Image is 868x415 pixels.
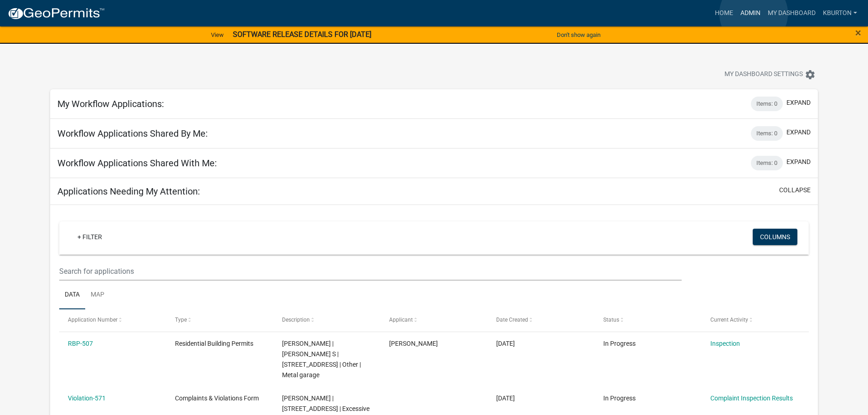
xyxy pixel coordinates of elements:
[710,395,793,402] a: Complaint Inspection Results
[751,156,783,170] div: Items: 0
[70,229,109,245] a: + Filter
[710,317,748,323] span: Current Activity
[57,158,217,169] h5: Workflow Applications Shared With Me:
[603,340,636,347] span: In Progress
[488,309,595,331] datatable-header-cell: Date Created
[68,317,118,323] span: Application Number
[389,340,438,347] span: Rhenda S. Upp
[85,281,110,310] a: Map
[59,281,85,310] a: Data
[207,27,227,42] a: View
[751,97,783,111] div: Items: 0
[273,309,380,331] datatable-header-cell: Description
[233,30,371,39] strong: SOFTWARE RELEASE DETAILS FOR [DATE]
[57,128,208,139] h5: Workflow Applications Shared By Me:
[282,340,361,378] span: Rhenda Upp | Upp, Rhenda S | 5569 E VINE STREET AMBOY, IN 46911 | Other | Metal garage
[819,5,861,22] a: kburton
[724,69,803,80] span: My Dashboard Settings
[496,395,515,402] span: 09/23/2025
[380,309,488,331] datatable-header-cell: Applicant
[751,126,783,141] div: Items: 0
[710,340,740,347] a: Inspection
[282,317,310,323] span: Description
[68,395,106,402] a: Violation-571
[68,340,93,347] a: RBP-507
[786,157,811,167] button: expand
[737,5,764,22] a: Admin
[603,317,619,323] span: Status
[855,27,861,38] button: Close
[764,5,819,22] a: My Dashboard
[175,395,259,402] span: Complaints & Violations Form
[59,262,681,281] input: Search for applications
[753,229,797,245] button: Columns
[701,309,808,331] datatable-header-cell: Current Activity
[711,5,737,22] a: Home
[166,309,273,331] datatable-header-cell: Type
[855,26,861,39] span: ×
[496,317,528,323] span: Date Created
[553,27,604,42] button: Don't show again
[717,66,823,83] button: My Dashboard Settingssettings
[779,185,811,195] button: collapse
[805,69,816,80] i: settings
[57,98,164,109] h5: My Workflow Applications:
[496,340,515,347] span: 09/23/2025
[57,186,200,197] h5: Applications Needing My Attention:
[594,309,701,331] datatable-header-cell: Status
[59,309,166,331] datatable-header-cell: Application Number
[786,98,811,108] button: expand
[175,340,253,347] span: Residential Building Permits
[786,128,811,137] button: expand
[603,395,636,402] span: In Progress
[175,317,187,323] span: Type
[389,317,413,323] span: Applicant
